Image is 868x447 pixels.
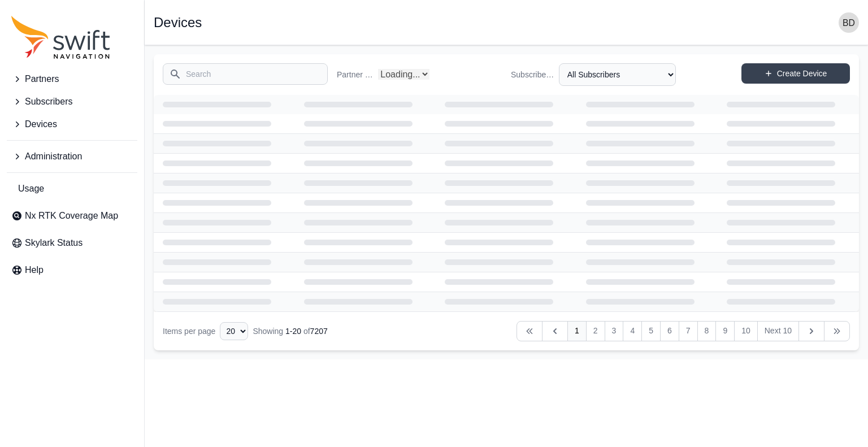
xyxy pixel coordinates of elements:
a: 9 [715,321,735,341]
label: Partner Name [337,69,374,80]
a: 8 [697,321,717,341]
a: Nx RTK Coverage Map [7,205,137,227]
span: Partners [25,72,59,86]
button: Subscribers [7,90,137,113]
h1: Devices [154,16,202,29]
a: Create Device [741,63,850,84]
span: Subscribers [25,95,72,109]
span: Devices [25,118,57,131]
span: Usage [18,182,44,196]
label: Subscriber Name [511,69,554,80]
input: Search [163,63,328,85]
span: Help [25,263,44,277]
span: Items per page [163,327,215,336]
span: Skylark Status [25,236,83,250]
button: Partners [7,68,137,90]
span: 1 - 20 [285,327,301,336]
a: 6 [660,321,679,341]
img: user photo [839,12,859,33]
span: 7207 [310,327,328,336]
a: Usage [7,177,137,200]
a: 1 [567,321,587,341]
a: 4 [623,321,642,341]
button: Administration [7,145,137,168]
a: 2 [586,321,605,341]
div: Showing of [253,326,327,337]
a: Next 10 [757,321,799,341]
a: 5 [641,321,661,341]
select: Display Limit [220,322,248,340]
button: Devices [7,113,137,136]
span: Nx RTK Coverage Map [25,209,118,223]
a: 10 [734,321,758,341]
span: Administration [25,150,82,163]
a: 3 [605,321,624,341]
nav: Table navigation [154,312,859,350]
a: Skylark Status [7,232,137,254]
a: Help [7,259,137,281]
a: 7 [679,321,698,341]
select: Subscriber [559,63,676,86]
